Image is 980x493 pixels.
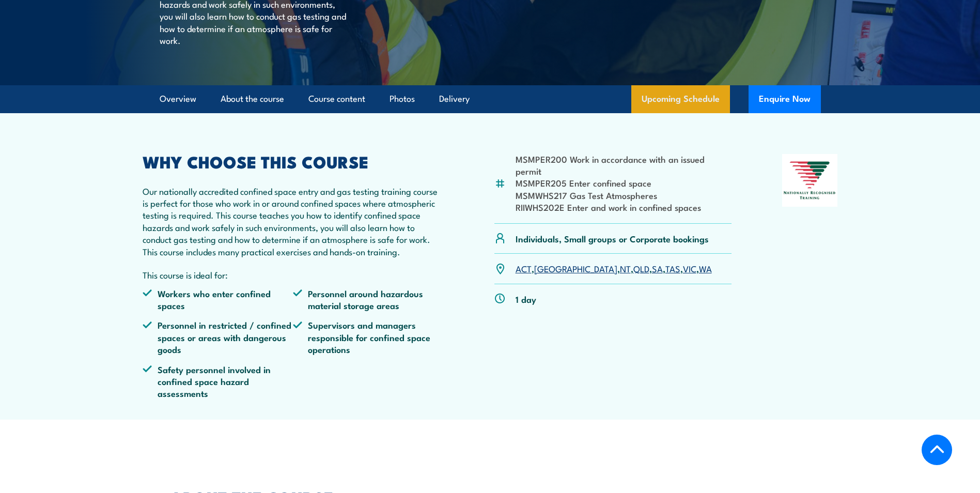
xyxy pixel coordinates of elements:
[143,363,293,399] li: Safety personnel involved in confined space hazard assessments
[683,262,696,274] a: VIC
[633,262,649,274] a: QLD
[160,85,196,113] a: Overview
[390,85,415,113] a: Photos
[749,85,821,113] button: Enquire Now
[516,177,732,189] li: MSMPER205 Enter confined space
[143,319,293,355] li: Personnel in restricted / confined spaces or areas with dangerous goods
[293,287,444,312] li: Personnel around hazardous material storage areas
[699,262,712,274] a: WA
[631,85,730,113] a: Upcoming Schedule
[652,262,663,274] a: SA
[143,269,444,281] p: This course is ideal for:
[143,287,293,312] li: Workers who enter confined spaces
[143,185,444,257] p: Our nationally accredited confined space entry and gas testing training course is perfect for tho...
[516,293,536,305] p: 1 day
[516,189,732,201] li: MSMWHS217 Gas Test Atmospheres
[308,85,365,113] a: Course content
[516,233,709,244] p: Individuals, Small groups or Corporate bookings
[516,153,732,177] li: MSMPER200 Work in accordance with an issued permit
[439,85,470,113] a: Delivery
[221,85,284,113] a: About the course
[293,319,444,355] li: Supervisors and managers responsible for confined space operations
[516,262,532,274] a: ACT
[143,154,444,168] h2: WHY CHOOSE THIS COURSE
[516,263,712,274] p: , , , , , , ,
[665,262,680,274] a: TAS
[620,262,631,274] a: NT
[534,262,617,274] a: [GEOGRAPHIC_DATA]
[516,201,732,213] li: RIIWHS202E Enter and work in confined spaces
[782,154,838,207] img: Nationally Recognised Training logo.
